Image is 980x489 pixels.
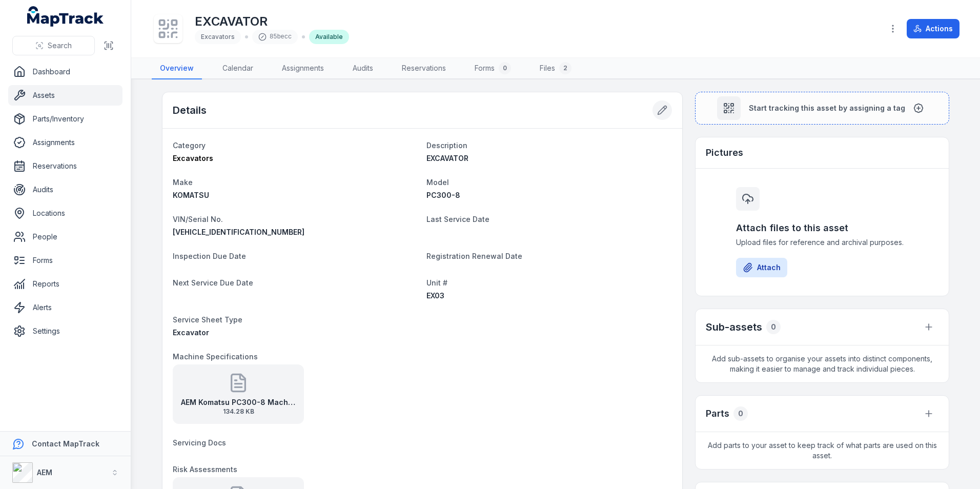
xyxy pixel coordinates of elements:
a: MapTrack [27,6,104,27]
a: Overview [152,58,202,79]
span: Model [426,178,449,187]
h1: EXCAVATOR [195,13,349,30]
span: Excavators [201,33,235,40]
div: 85becc [252,30,298,44]
a: Assignments [274,58,332,79]
span: Category [173,141,206,150]
a: Alerts [8,297,122,318]
span: VIN/Serial No. [173,215,223,223]
a: Audits [344,58,381,79]
a: Dashboard [8,62,122,82]
strong: Contact MapTrack [32,439,99,448]
span: Service Sheet Type [173,315,242,324]
span: Next Service Due Date [173,278,253,287]
span: Make [173,178,193,187]
a: Assets [8,85,122,106]
span: KOMATSU [173,191,209,199]
a: Calendar [214,58,261,79]
a: Reports [8,274,122,294]
a: Parts/Inventory [8,109,122,129]
div: 0 [733,406,748,421]
div: 0 [766,320,781,334]
strong: AEM [37,468,52,477]
h2: Details [173,103,207,117]
span: Description [426,141,467,150]
a: Reservations [394,58,454,79]
span: Excavator [173,328,209,337]
a: Forms [8,250,122,271]
a: Reservations [8,156,122,176]
span: Servicing Docs [173,438,226,447]
span: Machine Specifications [173,352,258,361]
span: Search [48,40,72,51]
span: 134.28 KB [181,407,296,416]
a: Audits [8,179,122,200]
span: Add parts to your asset to keep track of what parts are used on this asset. [696,432,949,469]
a: Settings [8,321,122,341]
h3: Parts [706,406,729,421]
span: Last Service Date [426,215,489,223]
span: [VEHICLE_IDENTIFICATION_NUMBER] [173,228,304,236]
span: Unit # [426,278,447,287]
div: 0 [499,62,511,74]
h2: Sub-assets [706,320,762,334]
span: PC300-8 [426,191,460,199]
a: Assignments [8,132,122,153]
span: EX03 [426,291,444,300]
button: Start tracking this asset by assigning a tag [695,92,949,125]
div: Available [309,30,349,44]
span: Inspection Due Date [173,252,246,260]
a: Locations [8,203,122,223]
span: Excavators [173,154,213,162]
h3: Attach files to this asset [736,221,908,235]
a: People [8,227,122,247]
span: Risk Assessments [173,465,237,474]
button: Attach [736,258,787,277]
a: Forms0 [466,58,519,79]
span: Registration Renewal Date [426,252,522,260]
div: 2 [559,62,571,74]
span: Add sub-assets to organise your assets into distinct components, making it easier to manage and t... [696,345,949,382]
strong: AEM Komatsu PC300-8 Machine Specifications [181,397,296,407]
h3: Pictures [706,146,743,160]
button: Search [12,36,95,55]
a: Files2 [532,58,580,79]
button: Actions [907,19,959,38]
span: EXCAVATOR [426,154,468,162]
span: Start tracking this asset by assigning a tag [749,103,905,113]
span: Upload files for reference and archival purposes. [736,237,908,248]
